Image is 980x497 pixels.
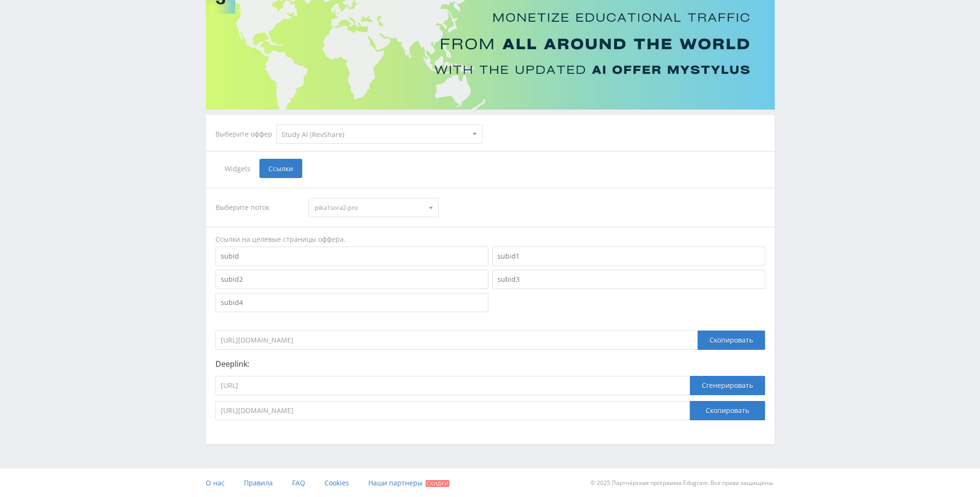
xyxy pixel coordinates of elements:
[690,376,765,395] button: Сгенерировать
[690,401,765,420] button: Скопировать
[368,478,423,487] span: Наши партнеры
[259,159,302,178] span: Ссылки
[492,247,765,266] input: subid1
[244,478,273,487] span: Правила
[215,247,488,266] input: subid
[315,198,424,217] span: pika1sora2-pro
[215,235,765,244] div: Ссылки на целевые страницы оффера.
[215,293,488,312] input: subid4
[206,478,225,487] span: О нас
[215,270,488,289] input: subid2
[215,130,276,138] div: Выберите оффер
[426,480,449,487] span: Скидки
[292,478,305,487] span: FAQ
[215,159,259,178] span: Widgets
[215,198,299,217] div: Выберите поток
[698,331,765,350] div: Скопировать
[324,478,349,487] span: Cookies
[215,359,765,368] p: Deeplink:
[492,270,765,289] input: subid3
